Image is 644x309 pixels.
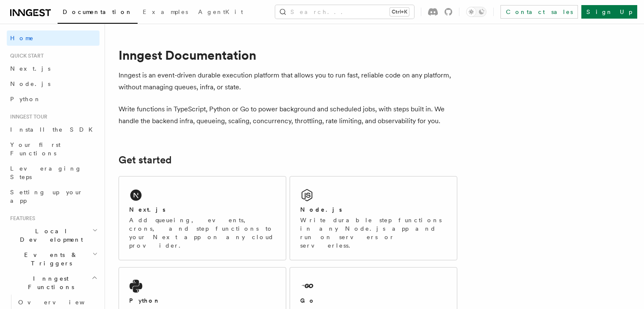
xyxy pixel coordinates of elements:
a: Sign Up [581,5,637,19]
span: Quick start [7,52,44,59]
span: Features [7,215,35,222]
p: Inngest is an event-driven durable execution platform that allows you to run fast, reliable code ... [119,69,457,93]
a: Next.jsAdd queueing, events, crons, and step functions to your Next app on any cloud provider. [119,176,286,260]
span: Local Development [7,227,92,244]
a: Contact sales [500,5,578,19]
button: Local Development [7,223,100,247]
kbd: Ctrl+K [390,8,409,16]
h2: Python [129,296,160,305]
span: Inngest tour [7,113,47,120]
a: Your first Functions [7,137,100,161]
a: Home [7,30,100,46]
a: Get started [119,154,171,166]
span: Setting up your app [10,189,83,204]
button: Inngest Functions [7,271,100,295]
span: Node.js [10,80,50,87]
a: AgentKit [193,3,248,23]
a: Next.js [7,61,100,76]
span: Examples [143,8,188,15]
span: AgentKit [198,8,243,15]
span: Overview [18,299,105,306]
p: Add queueing, events, crons, and step functions to your Next app on any cloud provider. [129,216,276,250]
button: Search...Ctrl+K [275,5,414,19]
h2: Node.js [300,205,342,214]
h2: Go [300,296,315,305]
span: Next.js [10,65,50,72]
a: Python [7,91,100,107]
p: Write functions in TypeScript, Python or Go to power background and scheduled jobs, with steps bu... [119,103,457,127]
span: Install the SDK [10,126,98,133]
button: Toggle dark mode [466,7,486,17]
a: Setting up your app [7,185,100,208]
p: Write durable step functions in any Node.js app and run on servers or serverless. [300,216,447,250]
h2: Next.js [129,205,166,214]
a: Install the SDK [7,122,100,137]
span: Leveraging Steps [10,165,82,180]
button: Events & Triggers [7,247,100,271]
span: Your first Functions [10,141,61,157]
span: Documentation [63,8,133,15]
h1: Inngest Documentation [119,47,457,63]
a: Documentation [58,3,138,24]
span: Home [10,34,34,42]
a: Examples [138,3,193,23]
a: Node.js [7,76,100,91]
span: Inngest Functions [7,274,91,291]
span: Python [10,96,41,102]
a: Node.jsWrite durable step functions in any Node.js app and run on servers or serverless. [290,176,457,260]
a: Leveraging Steps [7,161,100,185]
span: Events & Triggers [7,251,92,268]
